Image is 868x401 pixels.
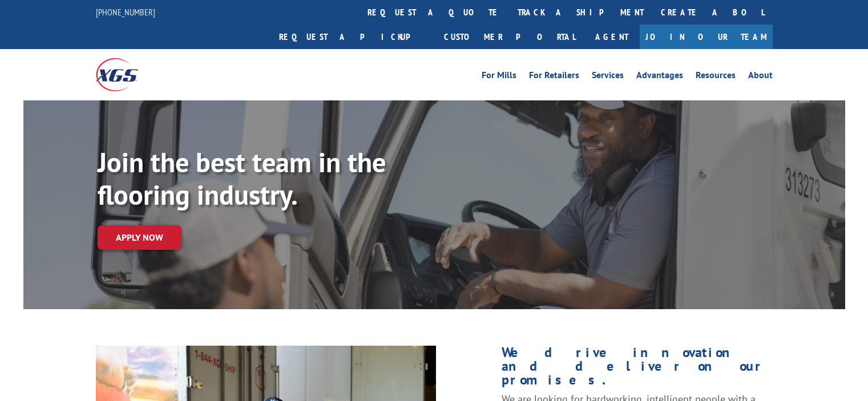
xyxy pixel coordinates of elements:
a: For Retailers [529,71,579,83]
a: Apply now [98,225,181,250]
a: For Mills [482,71,516,83]
a: Services [592,71,624,83]
a: Resources [696,71,736,83]
a: About [748,71,773,83]
a: Customer Portal [435,25,584,49]
strong: Join the best team in the flooring industry. [98,144,386,213]
a: Request a pickup [271,25,435,49]
a: [PHONE_NUMBER] [96,6,155,18]
h1: We drive innovation and deliver on our promises. [502,346,772,392]
a: Advantages [636,71,683,83]
a: Agent [584,25,640,49]
a: Join Our Team [640,25,773,49]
